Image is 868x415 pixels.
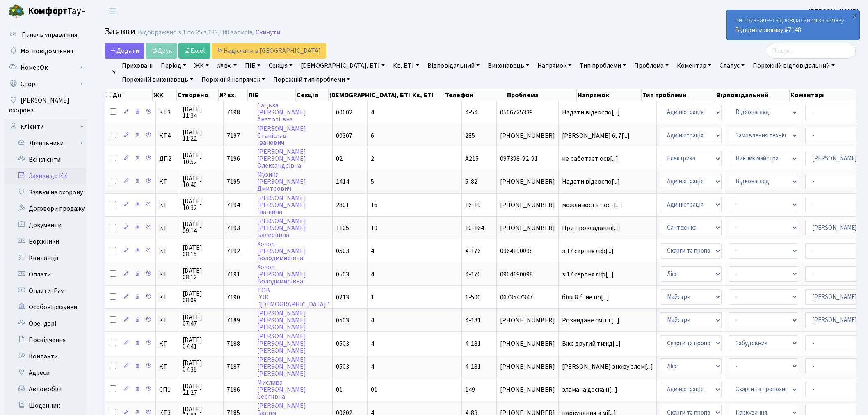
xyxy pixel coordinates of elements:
span: 285 [465,131,475,140]
a: [PERSON_NAME][PERSON_NAME]Валеріївна [257,217,306,239]
a: Коментар [674,59,715,73]
span: 1-500 [465,293,481,302]
span: [PHONE_NUMBER] [500,202,555,208]
a: Статус [716,59,748,73]
span: [PERSON_NAME] знову злом[...] [562,362,653,371]
span: 4-54 [465,108,477,117]
span: Надати відеоспо[...] [562,108,620,117]
img: logo.png [8,3,25,20]
a: Адреси [4,365,86,381]
span: КТ [159,202,176,208]
a: Мислива[PERSON_NAME]Сергіївна [257,378,306,401]
span: 7188 [227,339,240,348]
span: 1414 [336,177,349,186]
span: 0503 [336,270,349,279]
a: ЖК [191,59,212,73]
span: 7194 [227,201,240,210]
a: ТОВ"ОК"[DEMOGRAPHIC_DATA]" [257,286,329,309]
th: ЖК [153,89,177,101]
span: 6 [371,131,374,140]
a: Порожній відповідальний [749,59,838,73]
a: Заявки до КК [4,168,86,184]
span: 00602 [336,108,352,117]
a: НомерОк [4,59,86,76]
a: [PERSON_NAME]СтаніславІванович [257,124,306,147]
span: 7187 [227,362,240,371]
a: Порожній тип проблеми [270,73,353,87]
span: [DATE] 07:41 [183,337,220,350]
span: А215 [465,154,479,163]
a: Заявки на охорону [4,184,86,201]
span: зламана доска н[...] [562,385,617,394]
th: Телефон [444,89,506,101]
a: [PERSON_NAME][PERSON_NAME][PERSON_NAME] [257,309,306,332]
a: Тип проблеми [576,59,629,73]
a: Проблема [631,59,672,73]
span: [PHONE_NUMBER] [500,178,555,185]
span: 7190 [227,293,240,302]
span: можливость пост[...] [562,201,622,210]
span: 4 [371,270,374,279]
span: При прокладанні[...] [562,223,620,233]
th: Створено [177,89,219,101]
th: Відповідальний [715,89,790,101]
span: 4 [371,246,374,255]
span: 0503 [336,316,349,325]
span: 7197 [227,131,240,140]
span: [DATE] 10:40 [183,175,220,188]
th: Дії [105,89,153,101]
a: Відповідальний [424,59,483,73]
button: Переключити навігацію [103,5,123,18]
a: [PERSON_NAME] охорона [4,92,86,119]
th: Тип проблеми [642,89,715,101]
span: 7193 [227,223,240,233]
span: 7198 [227,108,240,117]
span: КТ [159,178,176,185]
span: біля 8 б. не пр[...] [562,293,609,302]
span: Надати відеоспо[...] [562,177,620,186]
span: 5-82 [465,177,477,186]
span: КТ [159,340,176,347]
span: 16-19 [465,201,481,210]
span: [DATE] 21:27 [183,383,220,396]
a: ПІБ [242,59,264,73]
span: 2 [371,154,374,163]
span: 4 [371,362,374,371]
span: 4-181 [465,362,481,371]
span: КТ [159,225,176,231]
span: 00307 [336,131,352,140]
a: Порожній виконавець [119,73,196,87]
span: [DATE] 11:22 [183,129,220,142]
a: Приховані [119,59,156,73]
span: 7195 [227,177,240,186]
a: Період [158,59,190,73]
span: 2801 [336,201,349,210]
span: 4-181 [465,316,481,325]
span: [DATE] 10:52 [183,152,220,165]
span: 4 [371,108,374,117]
th: Проблема [506,89,577,101]
a: Спорт [4,76,86,92]
a: Оплати [4,266,86,283]
span: КТ [159,248,176,254]
span: [DATE] 11:34 [183,106,220,119]
span: 0503 [336,339,349,348]
span: Заявки [105,24,136,39]
span: не работает осв[...] [562,154,618,163]
th: Секція [296,89,329,101]
span: з 17 серпня ліф[...] [562,246,614,255]
a: Посвідчення [4,332,86,348]
span: КТ [159,317,176,324]
span: 02 [336,154,343,163]
a: Секція [265,59,296,73]
span: [DATE] 08:15 [183,244,220,258]
a: Всі клієнти [4,151,86,168]
span: [PHONE_NUMBER] [500,363,555,370]
span: [PHONE_NUMBER] [500,340,555,347]
span: 7191 [227,270,240,279]
span: Таун [28,5,86,18]
a: Клієнти [4,119,86,135]
a: Панель управління [4,27,86,43]
a: Холод[PERSON_NAME]Володимирівна [257,239,306,262]
span: [PHONE_NUMBER] [500,386,555,393]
